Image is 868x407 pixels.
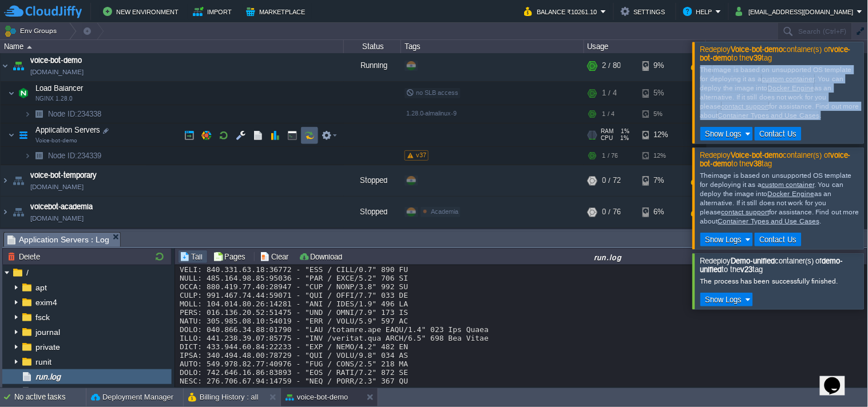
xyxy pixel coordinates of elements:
span: / [24,268,30,278]
button: Contact Us [756,129,800,139]
a: Container Types and Use Cases [718,111,819,119]
div: 6% [643,197,680,228]
a: contact support [722,208,769,216]
img: AMDAwAAAACH5BAEAAAAALAAAAAABAAEAAAICRAEAOw== [1,165,10,196]
a: Docker Engine [768,84,814,92]
div: 2 / 80 [603,50,621,81]
button: Balance ₹10261.10 [524,5,601,18]
div: 12% [643,147,680,165]
div: 1 / 4 [603,82,617,105]
div: The image is based on unsupported OS template for deploying it as a . You can deploy the image in... [700,171,861,226]
div: Running [344,50,401,81]
div: 0 / 72 [603,165,621,196]
button: Show Logs [702,234,746,245]
b: Voice-bot-demo [731,151,783,159]
div: 1 / 4 [603,105,615,123]
b: demo-unified [700,257,843,274]
div: The image is based on unsupported OS template for deploying it as a . You can deploy the image in... [700,65,861,120]
b: v38 [750,159,762,168]
span: Application Servers : Log [7,233,109,247]
a: voice-bot-demo [30,55,82,66]
button: [EMAIL_ADDRESS][DOMAIN_NAME] [736,5,857,18]
a: custom container [762,181,814,189]
a: Docker Engine [768,190,814,198]
a: runit [33,357,53,367]
button: Show Logs [702,294,746,305]
div: 12% [643,123,680,146]
span: Redeploy container(s) of to the tag [700,45,851,62]
button: Pages [213,252,249,262]
img: AMDAwAAAACH5BAEAAAAALAAAAAABAAEAAAICRAEAOw== [1,197,10,228]
div: Name [1,40,343,53]
div: Usage [585,40,706,53]
button: Help [683,5,716,18]
img: AMDAwAAAACH5BAEAAAAALAAAAAABAAEAAAICRAEAOw== [1,50,10,81]
div: 5% [643,82,680,105]
a: private [33,342,62,352]
span: Redeploy container(s) of to the tag [700,257,843,274]
b: Demo-unified [731,257,775,265]
img: AMDAwAAAACH5BAEAAAAALAAAAAABAAEAAAICRAEAOw== [31,147,47,165]
a: alternatives.log [33,386,92,397]
img: CloudJiffy [4,5,82,19]
a: contact support [722,102,769,110]
a: Node ID:234338 [47,109,103,119]
div: The process has been successfully finished. [700,277,861,286]
div: Status [344,40,401,53]
span: v37 [416,151,426,158]
img: AMDAwAAAACH5BAEAAAAALAAAAAABAAEAAAICRAEAOw== [15,82,31,105]
button: Deployment Manager [91,392,173,403]
button: Env Groups [4,23,61,39]
div: 9% [643,50,680,81]
b: v23 [741,265,753,274]
a: custom container [762,75,814,83]
img: AMDAwAAAACH5BAEAAAAALAAAAAABAAEAAAICRAEAOw== [27,46,32,49]
span: 234338 [47,109,103,119]
span: Node ID: [48,151,77,160]
img: AMDAwAAAACH5BAEAAAAALAAAAAABAAEAAAICRAEAOw== [15,123,31,146]
button: Settings [621,5,669,18]
span: 1% [618,135,629,142]
a: fsck [33,312,51,322]
div: Tags [402,40,584,53]
img: AMDAwAAAACH5BAEAAAAALAAAAAABAAEAAAICRAEAOw== [10,197,26,228]
a: voice-bot-temporary [30,170,97,181]
b: Voice-bot-demo [731,45,783,54]
div: Stopped [344,165,401,196]
span: Academia [431,208,458,215]
a: Node ID:234339 [47,151,103,161]
a: run.log [33,372,62,382]
img: AMDAwAAAACH5BAEAAAAALAAAAAABAAEAAAICRAEAOw== [31,105,47,123]
div: Stopped [344,197,401,228]
span: 1% [619,128,630,135]
a: [DOMAIN_NAME] [30,66,84,78]
button: Marketplace [246,5,308,18]
span: CPU [601,135,613,142]
span: Application Servers [34,125,102,135]
span: Voice-bot-demo [35,137,77,144]
a: journal [33,327,62,337]
a: [DOMAIN_NAME] [30,181,84,193]
span: NGINX 1.28.0 [35,95,73,102]
button: Contact Us [756,234,800,245]
div: 0 / 76 [603,197,621,228]
button: voice-bot-demo [286,392,348,403]
img: AMDAwAAAACH5BAEAAAAALAAAAAABAAEAAAICRAEAOw== [8,123,15,146]
b: v39 [750,54,762,62]
button: Download [299,252,346,262]
button: Show Logs [702,129,746,139]
div: No active tasks [14,388,86,406]
img: AMDAwAAAACH5BAEAAAAALAAAAAABAAEAAAICRAEAOw== [10,50,26,81]
button: Delete [7,252,43,262]
span: apt [33,282,49,293]
button: New Environment [103,5,182,18]
div: 5% [643,105,680,123]
span: Load Balancer [34,83,85,93]
b: voice-bot-demo [700,45,851,62]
